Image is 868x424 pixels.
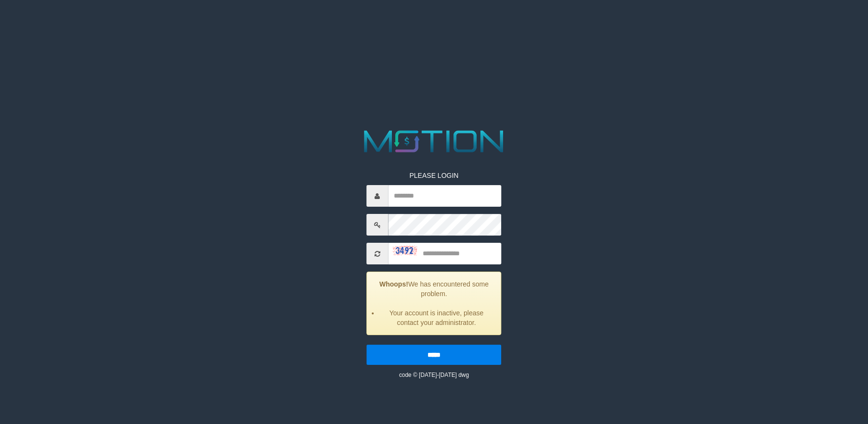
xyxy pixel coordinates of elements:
img: MOTION_logo.png [358,126,510,156]
small: code © [DATE]-[DATE] dwg [399,372,469,378]
img: captcha [393,246,417,256]
strong: Whoops! [379,280,408,288]
div: We has encountered some problem. [366,272,501,335]
li: Your account is inactive, please contact your administrator. [379,308,493,327]
p: PLEASE LOGIN [366,171,501,180]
